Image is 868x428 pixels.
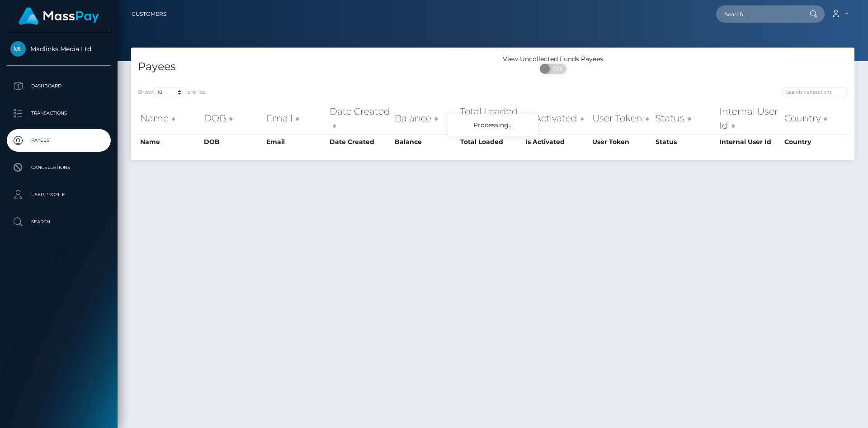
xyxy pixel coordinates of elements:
[717,135,782,149] th: Internal User Id
[10,79,107,93] p: Dashboard
[138,135,202,149] th: Name
[10,215,107,229] p: Search
[782,87,848,97] input: Search transactions
[7,129,111,152] a: Payees
[782,135,848,149] th: Country
[7,75,111,97] a: Dashboard
[153,87,187,97] select: Showentries
[590,102,653,135] th: User Token
[523,102,590,135] th: Is Activated
[132,5,166,24] a: Customers
[782,102,848,135] th: Country
[202,102,264,135] th: DOB
[10,41,26,57] img: Madlinks Media Ltd
[327,102,393,135] th: Date Created
[493,54,613,64] div: View Uncollected Funds Payees
[392,102,458,135] th: Balance
[327,135,393,149] th: Date Created
[590,135,653,149] th: User Token
[10,106,107,120] p: Transactions
[545,64,567,74] span: OFF
[264,102,327,135] th: Email
[7,183,111,206] a: User Profile
[202,135,264,149] th: DOB
[653,135,717,149] th: Status
[716,5,801,23] input: Search...
[7,45,111,53] span: Madlinks Media Ltd
[138,59,486,75] h4: Payees
[458,135,523,149] th: Total Loaded
[19,7,99,25] img: MassPay Logo
[10,161,107,174] p: Cancellations
[10,188,107,202] p: User Profile
[458,102,523,135] th: Total Loaded
[523,135,590,149] th: Is Activated
[448,114,538,136] div: Processing...
[653,102,717,135] th: Status
[10,134,107,147] p: Payees
[264,135,327,149] th: Email
[138,87,206,97] label: Show entries
[717,102,782,135] th: Internal User Id
[138,102,202,135] th: Name
[392,135,458,149] th: Balance
[7,211,111,233] a: Search
[7,102,111,125] a: Transactions
[7,156,111,179] a: Cancellations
